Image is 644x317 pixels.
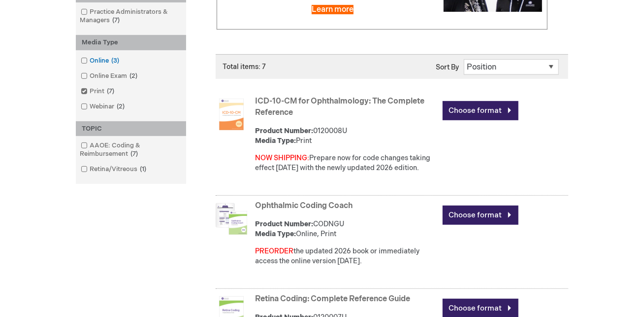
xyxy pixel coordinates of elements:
[255,126,438,146] div: 0120008U Print
[255,294,410,304] a: Retina Coding: Complete Reference Guide
[255,247,293,255] font: PREORDER
[216,99,247,130] img: ICD-10-CM for Ophthalmology: The Complete Reference
[255,220,313,228] strong: Product Number:
[255,154,309,162] font: NOW SHIPPING:
[127,72,140,80] span: 2
[78,7,184,25] a: Practice Administrators & Managers7
[78,165,150,174] a: Retina/Vitreous1
[436,63,459,71] label: Sort By
[223,63,266,71] span: Total items: 7
[78,71,141,81] a: Online Exam2
[255,230,296,238] strong: Media Type:
[255,127,313,135] strong: Product Number:
[137,165,149,173] span: 1
[255,201,353,211] a: Ophthalmic Coding Coach
[78,87,118,96] a: Print7
[255,153,438,173] div: Prepare now for code changes taking effect [DATE] with the newly updated 2026 edition.
[255,247,438,266] div: the updated 2026 book or immediately access the online version [DATE].
[443,101,518,120] a: Choose format
[110,16,122,24] span: 7
[255,137,296,145] strong: Media Type:
[104,87,117,95] span: 7
[443,206,518,225] a: Choose format
[78,56,123,66] a: Online3
[78,141,184,159] a: AAOE: Coding & Reimbursement7
[76,121,186,137] div: TOPIC
[76,35,186,50] div: Media Type
[255,97,424,117] a: ICD-10-CM for Ophthalmology: The Complete Reference
[255,219,438,239] div: CODNGU Online, Print
[216,203,247,235] img: Ophthalmic Coding Coach
[312,5,354,14] a: Learn more
[114,103,127,110] span: 2
[78,102,129,111] a: Webinar2
[128,150,140,158] span: 7
[109,57,122,65] span: 3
